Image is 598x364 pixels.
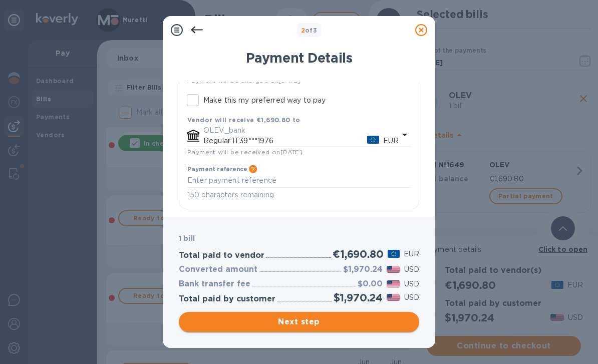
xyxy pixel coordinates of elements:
[187,316,411,328] span: Next step
[179,234,195,242] b: 1 bill
[187,166,247,173] h3: Payment reference
[179,312,419,332] button: Next step
[179,251,264,260] h3: Total paid to vendor
[203,136,367,146] p: Regular IT39***1976
[387,294,400,301] img: USD
[404,279,419,289] p: USD
[383,136,399,146] p: EUR
[387,266,400,273] img: USD
[343,265,383,274] h3: $1,970.24
[387,280,400,287] img: USD
[301,27,305,34] span: 2
[334,291,383,304] h2: $1,970.24
[333,248,383,260] h2: €1,690.80
[404,249,419,259] p: EUR
[203,95,326,106] p: Make this my preferred way to pay
[358,279,383,289] h3: $0.00
[187,148,302,156] span: Payment will be received on [DATE]
[404,292,419,303] p: USD
[179,265,257,274] h3: Converted amount
[187,189,411,201] p: 150 characters remaining
[404,264,419,275] p: USD
[179,294,275,304] h3: Total paid by customer
[187,116,301,124] b: Vendor will receive €1,690.80 to
[179,50,419,66] h1: Payment Details
[203,125,399,136] p: OLEV_bank
[179,19,419,209] div: default-method
[301,27,318,34] b: of 3
[179,279,250,289] h3: Bank transfer fee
